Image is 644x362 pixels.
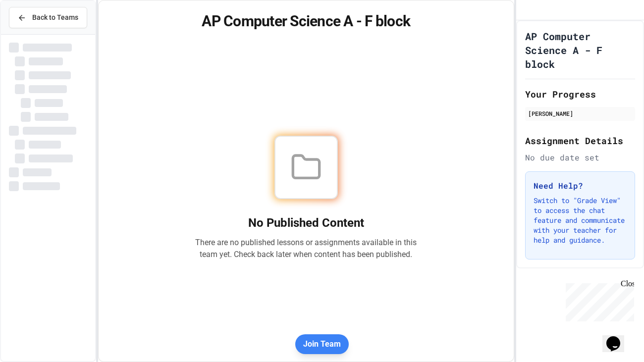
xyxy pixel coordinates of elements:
[525,152,635,163] div: No due date set
[525,87,635,101] h2: Your Progress
[602,322,634,352] iframe: chat widget
[9,7,87,28] button: Back to Teams
[110,12,502,30] h1: AP Computer Science A - F block
[295,334,349,354] button: Join Team
[525,29,635,71] h1: AP Computer Science A - F block
[525,134,635,148] h2: Assignment Details
[562,279,634,321] iframe: chat widget
[32,12,78,23] span: Back to Teams
[195,237,417,260] p: There are no published lessons or assignments available in this team yet. Check back later when c...
[195,215,417,231] h2: No Published Content
[534,196,627,245] p: Switch to "Grade View" to access the chat feature and communicate with your teacher for help and ...
[534,180,627,192] h3: Need Help?
[528,109,632,118] div: [PERSON_NAME]
[4,4,68,63] div: Chat with us now!Close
